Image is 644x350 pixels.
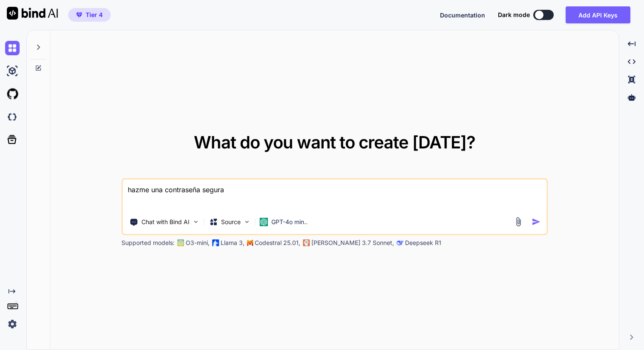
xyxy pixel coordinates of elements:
[86,11,103,19] span: Tier 4
[498,11,530,19] span: Dark mode
[440,11,485,19] span: Documentation
[5,64,20,78] img: ai-studio
[76,12,82,17] img: premium
[247,240,253,246] img: Mistral-AI
[7,7,58,20] img: Bind AI
[121,239,175,247] p: Supported models:
[221,239,244,247] p: Llama 3,
[311,239,394,247] p: [PERSON_NAME] 3.7 Sonnet,
[532,217,540,226] img: icon
[440,11,485,20] button: Documentation
[271,218,308,226] p: GPT-4o min..
[405,239,441,247] p: Deepseek R1
[5,110,20,124] img: darkCloudIdeIcon
[5,41,20,55] img: chat
[192,218,199,225] img: Pick Tools
[5,87,20,101] img: githubLight
[566,6,630,23] button: Add API Keys
[303,239,310,246] img: claude
[255,239,300,247] p: Codestral 25.01,
[243,218,250,225] img: Pick Models
[5,317,20,331] img: settings
[212,239,219,246] img: Llama2
[513,217,523,227] img: attachment
[141,218,190,226] p: Chat with Bind AI
[397,239,403,246] img: claude
[68,8,111,22] button: premiumTier 4
[194,132,475,153] span: What do you want to create [DATE]?
[259,218,268,226] img: GPT-4o mini
[186,239,210,247] p: O3-mini,
[177,239,184,246] img: GPT-4
[123,179,546,211] textarea: hazme una contraseña segura
[221,218,241,226] p: Source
